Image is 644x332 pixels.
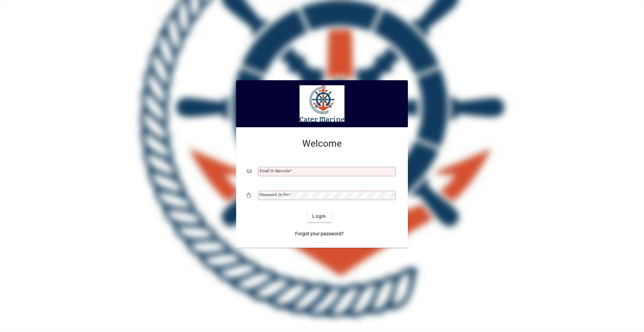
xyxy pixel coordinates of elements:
[295,230,344,237] span: Forgot your password?
[260,192,288,197] mat-label: Password or Pin
[307,210,331,222] button: Login
[292,228,346,240] a: Forgot your password?
[312,213,326,220] span: Login
[247,138,397,149] h2: Welcome
[260,169,290,173] mat-label: Email or Barcode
